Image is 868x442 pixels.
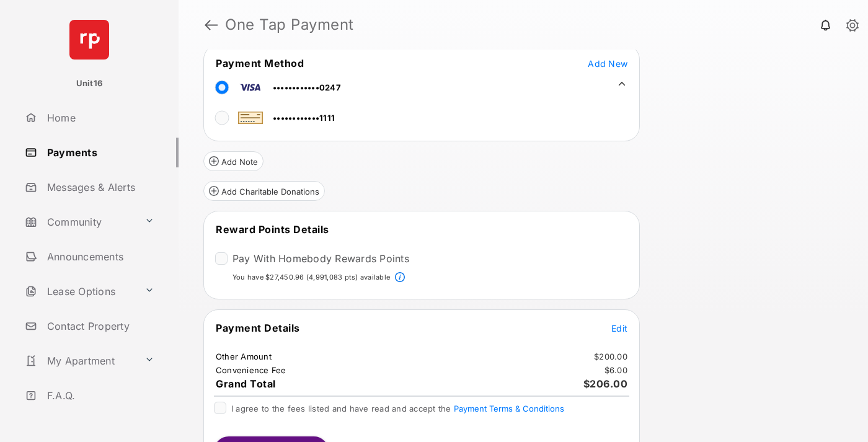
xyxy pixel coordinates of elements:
label: Pay With Homebody Rewards Points [232,252,409,265]
span: ••••••••••••1111 [273,113,335,123]
a: F.A.Q. [20,381,179,410]
strong: One Tap Payment [225,17,354,32]
a: Home [20,103,179,133]
td: $200.00 [593,351,628,362]
td: Other Amount [215,351,272,362]
span: Payment Method [216,57,304,69]
span: Reward Points Details [216,223,329,236]
p: Unit16 [76,77,103,90]
span: I agree to the fees listed and have read and accept the [231,404,564,413]
td: $6.00 [604,365,628,376]
button: Add Note [203,151,263,171]
button: Edit [611,322,627,334]
span: Edit [611,323,627,334]
span: $206.00 [583,378,628,390]
a: Announcements [20,242,179,272]
span: Add New [588,58,627,69]
a: Community [20,207,139,237]
span: ••••••••••••0247 [273,82,341,92]
a: Contact Property [20,311,179,341]
span: Payment Details [216,322,300,334]
button: Add Charitable Donations [203,181,325,201]
a: Payments [20,138,179,167]
td: Convenience Fee [215,365,287,376]
img: svg+xml;base64,PHN2ZyB4bWxucz0iaHR0cDovL3d3dy53My5vcmcvMjAwMC9zdmciIHdpZHRoPSI2NCIgaGVpZ2h0PSI2NC... [69,20,109,60]
p: You have $27,450.96 (4,991,083 pts) available [232,272,390,283]
a: Messages & Alerts [20,172,179,202]
a: My Apartment [20,346,139,376]
button: Add New [588,57,627,69]
span: Grand Total [216,378,276,390]
a: Lease Options [20,276,139,306]
button: I agree to the fees listed and have read and accept the [454,404,564,413]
